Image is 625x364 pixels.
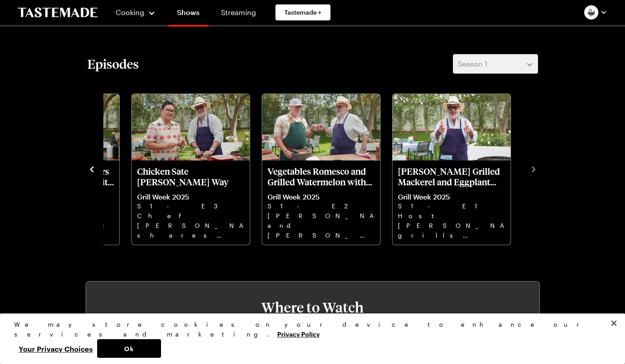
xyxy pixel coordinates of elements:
div: Privacy [14,320,603,358]
button: Season 1 [453,54,538,74]
h2: Episodes [87,56,139,72]
a: More information about your privacy, opens in a new tab [277,329,320,338]
p: Grill Week 2025 [398,192,505,201]
button: Close [604,313,624,333]
img: Chicken Sate Dale Talde's Way [132,94,250,160]
a: Andrew Zimmern's Grilled Mackerel and Eggplant Caponata [398,166,505,239]
p: Vegetables Romesco and Grilled Watermelon with [PERSON_NAME] [267,166,375,187]
p: Chef [PERSON_NAME] shares his recipe for Chicken Sate with Red [PERSON_NAME] BBQ Sauce and Thai S... [137,211,244,239]
button: Your Privacy Choices [14,339,97,358]
span: Cooking [116,8,144,16]
p: Grill Week 2025 [137,192,244,201]
span: Season 1 [458,59,487,69]
p: S1 - E1 [398,201,505,211]
button: Ok [97,339,161,358]
p: S1 - E2 [267,201,375,211]
p: Grill Week 2025 [267,192,375,201]
button: Cooking [115,2,156,23]
p: Chicken Sate [PERSON_NAME] Way [137,166,244,187]
div: Vegetables Romesco and Grilled Watermelon with Pat Martin [262,94,380,245]
a: Tastemade + [275,4,330,20]
a: Shows [168,2,208,27]
button: navigate to next item [529,163,538,174]
div: Chicken Sate Dale Talde's Way [132,94,250,245]
img: Vegetables Romesco and Grilled Watermelon with Pat Martin [262,94,380,160]
div: 4 / 5 [261,91,392,246]
div: Andrew Zimmern's Grilled Mackerel and Eggplant Caponata [393,94,511,245]
a: Vegetables Romesco and Grilled Watermelon with Pat Martin [267,166,375,239]
img: Profile picture [584,5,598,20]
p: [PERSON_NAME] Grilled Mackerel and Eggplant Caponata [398,166,505,187]
p: [PERSON_NAME] and [PERSON_NAME] up flavorful vegetables with romesco sauce, toasty bread, and wat... [267,211,375,239]
a: Chicken Sate Dale Talde's Way [137,166,244,239]
img: Andrew Zimmern's Grilled Mackerel and Eggplant Caponata [393,94,511,160]
a: To Tastemade Home Page [18,8,98,18]
div: We may store cookies on your device to enhance our services and marketing. [14,320,603,339]
div: 5 / 5 [392,91,522,246]
button: Profile picture [584,5,607,20]
p: S1 - E3 [137,201,244,211]
h3: Where to Watch [113,299,513,315]
div: 3 / 5 [131,91,261,246]
p: Host [PERSON_NAME] grills mackerel, potato salad & eggplant caponata. A perfect feast to kick off... [398,211,505,239]
button: navigate to previous item [87,163,96,174]
span: Tastemade + [284,8,322,17]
